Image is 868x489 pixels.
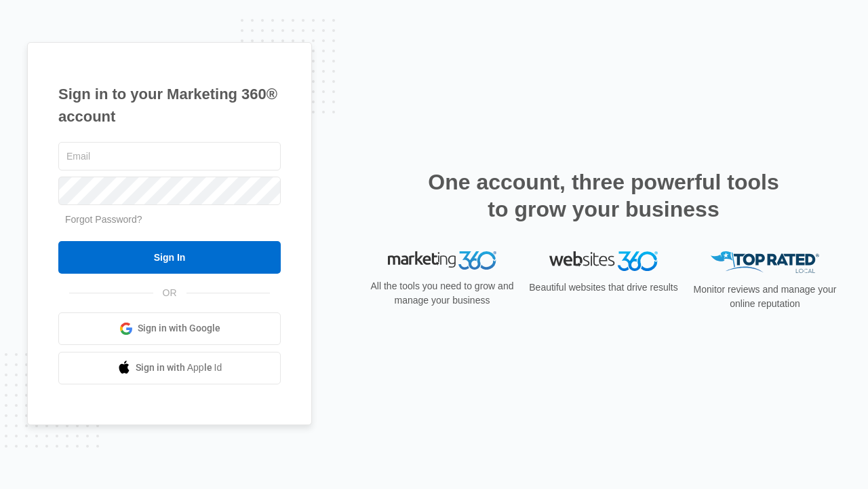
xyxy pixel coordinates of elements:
[549,251,658,271] img: Websites 360
[58,352,281,384] a: Sign in with Apple Id
[58,241,281,274] input: Sign In
[153,286,186,300] span: OR
[138,321,220,336] span: Sign in with Google
[424,168,783,223] h2: One account, three powerful tools to grow your business
[528,280,679,295] p: Beautiful websites that drive results
[65,214,142,225] a: Forgot Password?
[58,312,281,345] a: Sign in with Google
[58,142,281,170] input: Email
[689,283,841,311] p: Monitor reviews and manage your online reputation
[58,83,281,128] h1: Sign in to your Marketing 360® account
[388,251,496,270] img: Marketing 360
[136,361,222,375] span: Sign in with Apple Id
[711,251,819,274] img: Top Rated Local
[366,279,518,308] p: All the tools you need to grow and manage your business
